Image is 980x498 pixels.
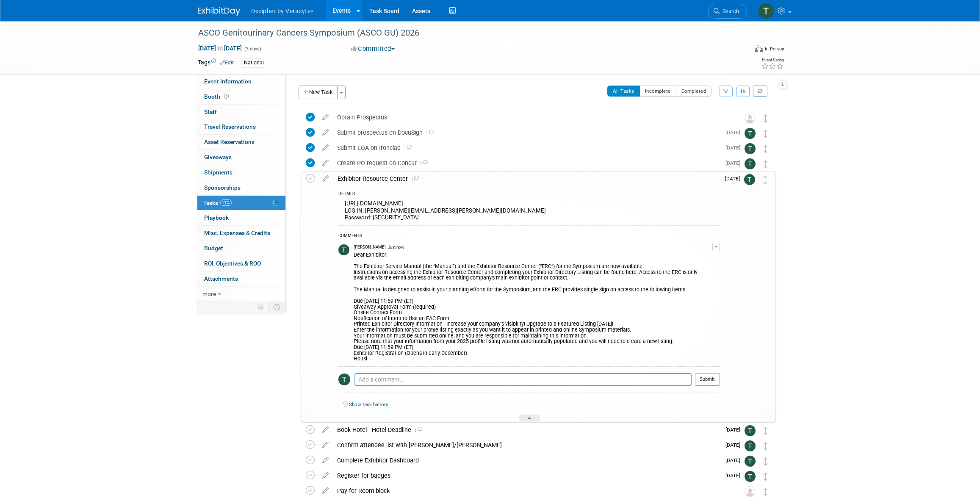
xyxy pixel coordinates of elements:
a: Sponsorships [197,180,285,195]
a: edit [318,487,333,495]
div: National [241,58,266,67]
i: Move task [764,130,768,138]
div: Event Format [697,44,784,57]
a: edit [318,159,333,167]
a: edit [318,113,333,121]
td: Tags [198,58,234,68]
span: 1 [423,130,434,136]
img: Tony Alvarado [745,425,756,436]
span: Misc. Expenses & Credits [204,230,270,236]
span: [DATE] [725,145,745,151]
i: Move task [764,427,768,435]
span: [DATE] [725,130,745,136]
i: Move task [764,457,768,465]
img: Tony Alvarado [745,471,756,482]
span: [DATE] [725,473,745,479]
div: Event Rating [761,58,784,62]
div: Exhibitor Resource Center [333,172,720,186]
img: ExhibitDay [198,7,240,16]
span: 1 [417,161,428,166]
span: ROI, Objectives & ROO [204,260,261,267]
i: Move task [764,488,768,496]
span: Booth not reserved yet [222,93,230,100]
img: Format-Inperson.png [755,45,763,52]
button: All Tasks [607,86,640,97]
a: edit [318,456,333,464]
a: edit [318,144,333,152]
a: Tasks21% [197,196,285,210]
a: Asset Reservations [197,135,285,149]
img: Tony Alvarado [744,174,755,185]
a: Playbook [197,210,285,225]
span: [DATE] [725,442,745,448]
div: Pay for Room block [333,484,728,498]
span: Staff [204,108,217,115]
span: Sponsorships [204,184,241,191]
button: New Task [299,86,338,99]
div: Submit prospectus on DocuSign [333,125,720,140]
img: Tony Alvarado [758,3,774,19]
span: Travel Reservations [204,123,256,130]
div: [URL][DOMAIN_NAME] LOG IN: [PERSON_NAME][EMAIL_ADDRESS][PERSON_NAME][DOMAIN_NAME] Password: [SECU... [338,198,720,225]
div: In-Person [764,46,784,52]
span: 1 [411,428,422,433]
a: Giveaways [197,150,285,165]
a: edit [318,175,333,183]
div: ASCO Genitourinary Cancers Symposium (ASCO GU) 2026 [195,25,734,41]
i: Move task [764,442,768,450]
span: Attachments [204,275,238,282]
img: Unassigned [745,113,756,124]
div: Create PO request on Concur [333,156,720,170]
button: Submit [695,373,720,386]
div: Register for badges [333,468,720,483]
a: Attachments [197,271,285,286]
a: Edit [220,60,234,66]
img: Tony Alvarado [745,143,756,154]
div: Obtain Prospectus [333,110,728,125]
span: Giveaways [204,154,232,160]
span: [DATE] [DATE] [198,44,242,52]
div: Book Hotel - Hotel Deadline [333,423,720,437]
i: Move task [764,114,768,122]
img: Tony Alvarado [745,456,756,467]
div: Complete Exhibitor Dashboard [333,453,720,468]
a: Misc. Expenses & Credits [197,226,285,241]
img: Tony Alvarado [745,158,756,169]
div: COMMENTS [338,232,720,241]
span: Search [720,8,739,14]
a: edit [318,426,333,434]
span: Asset Reservations [204,138,255,145]
span: to [216,45,224,52]
span: [DATE] [725,457,745,463]
img: Tony Alvarado [338,244,349,255]
div: Submit LOA on Ironclad [333,141,720,155]
a: Shipments [197,165,285,180]
a: edit [318,129,333,136]
span: Playbook [204,214,229,221]
span: [DATE] [725,176,744,182]
span: [DATE] [725,160,745,166]
span: [DATE] [725,427,745,433]
button: Completed [676,86,712,97]
a: ROI, Objectives & ROO [197,256,285,271]
button: Incomplete [639,86,676,97]
a: Travel Reservations [197,119,285,134]
a: Refresh [753,86,767,97]
i: Move task [764,160,768,168]
img: Unassigned [745,486,756,497]
i: Move task [763,176,767,184]
img: Tony Alvarado [338,373,350,385]
span: Tasks [203,199,232,206]
a: edit [318,472,333,479]
a: edit [318,441,333,449]
span: (3 days) [244,46,261,52]
span: 21% [220,199,232,206]
a: Event Information [197,74,285,89]
div: Dear Exhibitor: The Exhibitor Service Manual (the “Manual”) and the Exhibitor Resource Center (“E... [354,250,712,362]
img: Tony Alvarado [745,128,756,139]
span: Budget [204,245,223,252]
button: Committed [348,44,398,53]
i: Move task [764,473,768,481]
span: more [202,290,216,297]
span: 1 [408,177,419,182]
